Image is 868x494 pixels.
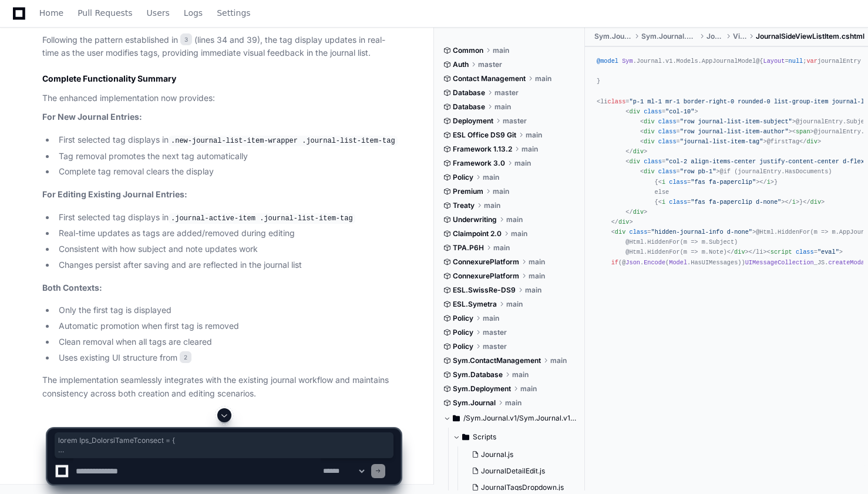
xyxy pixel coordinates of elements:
span: div [644,138,654,145]
span: "fas fa-paperclip" [691,178,756,185]
span: main [529,257,545,267]
span: class [796,248,814,256]
span: Journal [706,32,724,41]
span: Journal [637,58,662,65]
span: < = > [767,248,843,256]
span: Underwriting [453,215,497,224]
span: < = > [640,128,792,135]
span: "hidden-journal-info d-none" [651,228,752,236]
span: class [669,178,687,185]
span: Framework 3.0 [453,159,505,168]
span: main [483,173,499,182]
span: class [644,107,662,115]
span: main [506,215,523,224]
span: main [493,46,509,55]
span: master [494,88,519,98]
h2: Complete Functionality Summary [42,73,401,85]
strong: For New Journal Entries: [42,112,142,122]
span: Sym.Database [453,370,503,379]
span: div [615,228,625,236]
span: main [493,243,510,253]
span: </ > [625,209,647,216]
strong: For Editing Existing Journal Entries: [42,189,187,199]
span: 2 [180,351,191,363]
span: class [658,118,677,125]
span: Home [39,9,63,16]
span: Sym.Deployment [453,384,511,394]
span: i [767,178,771,185]
span: Sym [622,58,633,65]
span: class [607,98,625,105]
span: </ > [799,138,821,145]
span: Policy [453,342,473,351]
span: "eval" [817,248,839,256]
li: Changes persist after saving and are reflected in the journal list [55,258,401,272]
span: Views [733,32,747,41]
span: Model [669,258,687,266]
span: 3 [180,33,192,45]
span: class [658,128,677,135]
span: Layout [763,58,785,65]
span: < = > [611,228,756,236]
li: Clean removal when all tags are cleared [55,335,401,349]
span: div [644,128,654,135]
span: i [662,199,665,206]
strong: Both Contexts: [42,283,102,293]
li: First selected tag displays in [55,133,401,147]
span: main [493,187,509,196]
span: Sym.Journal.v1 [594,32,632,41]
span: Policy [453,314,473,323]
code: .new-journal-list-item-wrapper .journal-list-item-tag [169,136,398,146]
span: v1 [665,58,672,65]
span: Policy [453,173,473,182]
span: < = > [658,178,760,185]
span: main [535,74,551,83]
span: null [789,58,803,65]
span: div [644,168,654,175]
span: if [611,258,618,266]
span: "row pb-1" [680,168,716,175]
li: First selected tag displays in [55,211,401,225]
span: div [633,148,644,155]
span: master [478,60,502,69]
span: div [644,118,654,125]
span: main [484,201,500,210]
span: Database [453,88,485,98]
span: < = > [658,199,785,206]
span: main [514,159,531,168]
span: Premium [453,187,483,196]
span: ESL Office DS9 Git [453,130,516,140]
span: main [526,130,542,140]
p: Following the pattern established in (lines 34 and 39), the tag display updates in real-time as t... [42,33,401,61]
span: class [658,138,677,145]
span: Claimpoint 2.0 [453,229,502,238]
div: . . . . @{ = ; journalEntry = ; firstTag = journalEntry. ?. ()?. ; } <li = id= data-journal-id= >... [597,56,856,268]
span: </ > [803,199,825,206]
span: Users [147,9,170,16]
span: ESL.SwissRe-DS9 [453,285,516,295]
li: Real-time updates as tags are added/removed during editing [55,227,401,240]
span: Deployment [453,116,493,126]
span: Treaty [453,201,475,210]
span: main [505,398,522,408]
span: Json [625,258,640,266]
span: Policy [453,328,473,337]
span: class [658,168,677,175]
span: ConnexurePlatform [453,271,519,281]
li: Consistent with how subject and note updates work [55,243,401,256]
li: Complete tag removal clears the display [55,165,401,179]
span: master [483,328,507,337]
span: "fas fa-paperclip d-none" [691,199,781,206]
span: Pull Requests [78,9,132,16]
span: Sym.ContactManagement [453,356,541,365]
span: class [644,158,662,165]
li: Automatic promotion when first tag is removed [55,320,401,333]
span: </ > [759,178,774,185]
li: Only the first tag is displayed [55,304,401,317]
code: .journal-active-item .journal-list-item-tag [169,213,355,224]
p: The enhanced implementation now provides: [42,92,401,105]
span: </ > [625,148,647,155]
span: Sym.Journal [453,398,496,408]
span: div [734,248,745,256]
span: Contact Management [453,74,526,83]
